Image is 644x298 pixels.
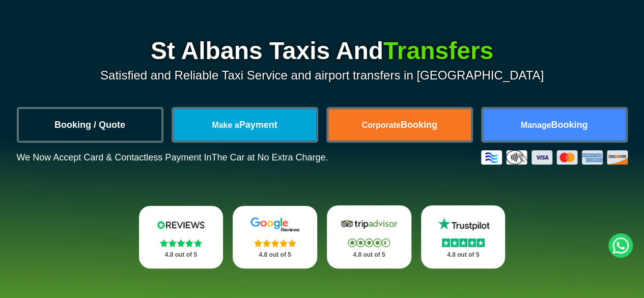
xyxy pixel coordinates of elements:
[521,121,551,129] span: Manage
[328,109,471,141] a: CorporateBooking
[17,39,628,63] h1: St Albans Taxis And
[383,37,493,64] span: Transfers
[483,109,626,141] a: ManageBooking
[244,217,305,232] img: Google
[150,249,212,261] p: 4.8 out of 5
[17,152,328,163] p: We Now Accept Card & Contactless Payment In
[174,109,316,141] a: Make aPayment
[233,206,317,268] a: Google Stars 4.8 out of 5
[421,205,506,268] a: Trustpilot Stars 4.8 out of 5
[481,150,628,165] img: Credit And Debit Cards
[150,217,211,232] img: Reviews.io
[432,249,494,261] p: 4.8 out of 5
[348,238,390,247] img: Stars
[17,68,628,83] p: Satisfied and Reliable Taxi Service and airport transfers in [GEOGRAPHIC_DATA]
[211,152,328,162] span: The Car at No Extra Charge.
[19,109,161,141] a: Booking / Quote
[442,238,485,247] img: Stars
[327,205,411,268] a: Tripadvisor Stars 4.8 out of 5
[212,121,239,129] span: Make a
[433,216,494,232] img: Trustpilot
[244,249,306,261] p: 4.8 out of 5
[361,121,400,129] span: Corporate
[160,239,202,247] img: Stars
[254,239,296,247] img: Stars
[339,216,400,232] img: Tripadvisor
[338,249,400,261] p: 4.8 out of 5
[139,206,223,268] a: Reviews.io Stars 4.8 out of 5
